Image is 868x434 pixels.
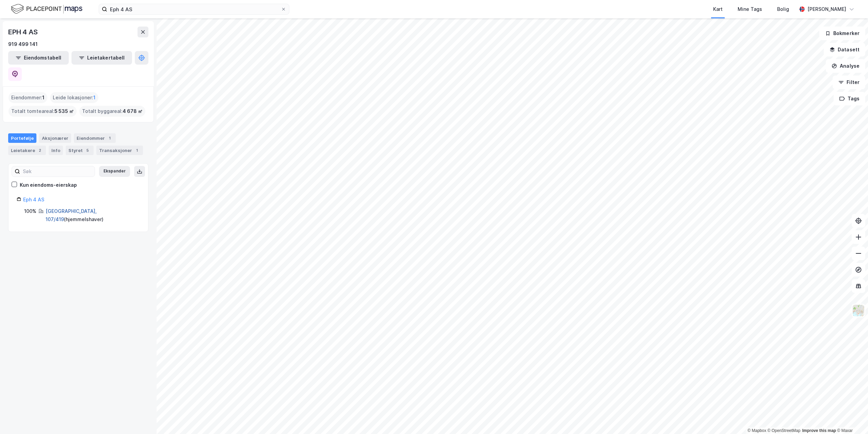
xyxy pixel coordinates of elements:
[42,94,45,102] span: 1
[123,107,143,115] span: 4 678 ㎡
[71,51,132,65] button: Leietakertabell
[20,166,95,177] input: Søk
[106,135,113,141] div: 1
[24,207,36,215] div: 100%
[8,27,39,37] div: EPH 4 AS
[54,107,74,115] span: 5 535 ㎡
[23,197,44,202] a: Eph 4 AS
[826,59,865,73] button: Analyse
[46,207,140,223] div: ( hjemmelshaver )
[133,147,140,154] div: 1
[713,5,723,13] div: Kart
[20,181,77,189] div: Kun eiendoms-eierskap
[834,401,868,434] iframe: Chat Widget
[93,94,96,102] span: 1
[8,146,46,155] div: Leietakere
[768,428,801,433] a: OpenStreetMap
[777,5,789,13] div: Bolig
[39,133,71,143] div: Aksjonærer
[833,76,865,89] button: Filter
[9,92,47,103] div: Eiendommer :
[9,106,77,117] div: Totalt tomteareal :
[852,304,865,317] img: Z
[738,5,762,13] div: Mine Tags
[8,40,38,48] div: 919 499 141
[36,147,43,154] div: 2
[79,106,145,117] div: Totalt byggareal :
[824,43,865,56] button: Datasett
[8,133,36,143] div: Portefølje
[46,208,97,222] a: [GEOGRAPHIC_DATA], 107/419
[49,146,63,155] div: Info
[11,3,82,15] img: logo.f888ab2527a4732fd821a326f86c7f29.svg
[834,92,865,105] button: Tags
[802,428,836,433] a: Improve this map
[84,147,91,154] div: 5
[8,51,69,65] button: Eiendomstabell
[107,4,281,14] input: Søk på adresse, matrikkel, gårdeiere, leietakere eller personer
[819,27,865,40] button: Bokmerker
[74,133,116,143] div: Eiendommer
[50,92,98,103] div: Leide lokasjoner :
[807,5,846,13] div: [PERSON_NAME]
[99,166,130,177] button: Ekspander
[748,428,766,433] a: Mapbox
[96,146,143,155] div: Transaksjoner
[66,146,94,155] div: Styret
